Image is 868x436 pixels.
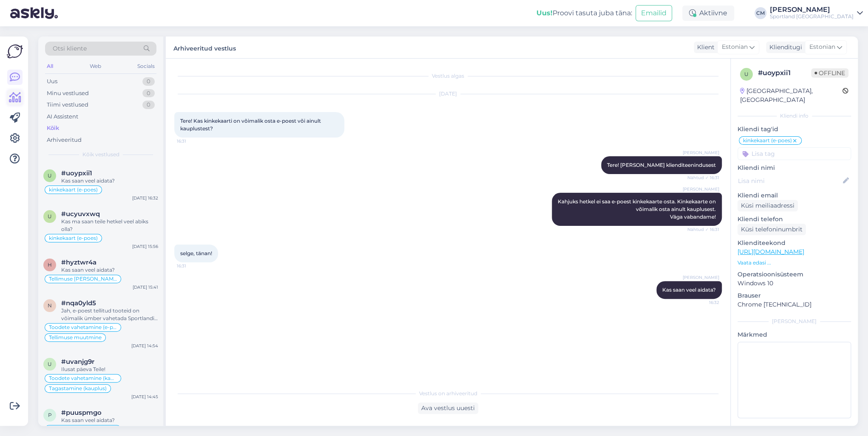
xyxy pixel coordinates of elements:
[49,187,98,192] span: kinkekaart (e-poes)
[683,149,719,156] span: [PERSON_NAME]
[770,13,854,20] div: Sportland [GEOGRAPHIC_DATA]
[177,263,209,269] span: 16:31
[48,361,52,367] span: u
[662,287,716,293] span: Kas saan veel aidata?
[180,118,322,132] span: Tere! Kas kinkekaarti on võimalik osta e-poest või ainult kauplustest?
[738,147,851,160] input: Lisa tag
[174,72,722,80] div: Vestlus algas
[47,136,82,144] div: Arhiveeritud
[738,200,798,211] div: Küsi meiliaadressi
[738,291,851,300] p: Brauser
[82,151,119,158] span: Kõik vestlused
[738,191,851,200] p: Kliendi email
[536,8,632,18] div: Proovi tasuta juba täna:
[740,87,842,104] div: [GEOGRAPHIC_DATA], [GEOGRAPHIC_DATA]
[61,416,158,424] div: Kas saan veel aidata?
[738,125,851,134] p: Kliendi tag'id
[61,177,158,185] div: Kas saan veel aidata?
[61,366,158,373] div: Ilusat päeva Teile!
[61,299,96,307] span: #nqa0yld5
[61,210,100,218] span: #ucyuvxwq
[738,330,851,339] p: Märkmed
[758,68,811,78] div: # uoypxii1
[47,113,78,121] div: AI Assistent
[142,77,155,86] div: 0
[48,412,52,418] span: p
[770,6,854,13] div: [PERSON_NAME]
[687,174,719,181] span: Nähtud ✓ 16:31
[49,376,117,381] span: Toodete vahetamine (kauplus)
[738,318,851,325] div: [PERSON_NAME]
[48,213,52,219] span: u
[173,42,236,53] label: Arhiveeritud vestlus
[48,172,52,179] span: u
[53,44,87,53] span: Otsi kliente
[48,302,52,309] span: n
[132,243,158,250] div: [DATE] 15:56
[133,284,158,290] div: [DATE] 15:41
[61,358,94,366] span: #uvanjg9r
[738,112,851,120] div: Kliendi info
[131,343,158,349] div: [DATE] 14:54
[722,42,748,52] span: Estonian
[180,250,212,256] span: selge, tänan!
[744,71,749,77] span: u
[683,274,719,281] span: [PERSON_NAME]
[738,163,851,172] p: Kliendi nimi
[687,226,719,233] span: Nähtud ✓ 16:31
[738,215,851,224] p: Kliendi telefon
[61,409,102,416] span: #puuspmgo
[47,101,88,109] div: Tiimi vestlused
[49,236,98,241] span: kinkekaart (e-poes)
[61,218,158,233] div: Kas ma saan teile hetkel veel abiks olla?
[738,239,851,248] p: Klienditeekond
[635,5,672,21] button: Emailid
[49,325,117,330] span: Toodete vahetamine (e-pood)
[47,89,89,98] div: Minu vestlused
[682,6,734,21] div: Aktiivne
[47,124,59,132] div: Kõik
[61,169,92,177] span: #uoypxii1
[743,138,792,143] span: kinkekaart (e-poes)
[61,259,96,266] span: #hyztwr4a
[61,307,158,322] div: Jah, e-poest tellitud tooteid on võimalik ümber vahetada Sportlandi kauplustes sama toote teise s...
[811,68,848,78] span: Offline
[174,90,722,98] div: [DATE]
[738,270,851,279] p: Operatsioonisüsteem
[61,266,158,274] div: Kas saan veel aidata?
[766,43,802,52] div: Klienditugi
[132,195,158,201] div: [DATE] 16:32
[755,7,766,19] div: CM
[418,402,478,414] div: Ava vestlus uuesti
[687,299,719,306] span: 16:32
[683,186,719,192] span: [PERSON_NAME]
[607,162,716,168] span: Tere! [PERSON_NAME] klienditeenindusest
[48,262,52,268] span: h
[49,276,117,281] span: Tellimuse [PERSON_NAME] info
[7,43,23,59] img: Askly Logo
[738,248,804,256] a: [URL][DOMAIN_NAME]
[142,89,155,98] div: 0
[738,176,841,186] input: Lisa nimi
[694,43,715,52] div: Klient
[558,198,717,220] span: Kahjuks hetkel ei saa e-poest kinkekaarte osta. Kinkekaarte on võimalik osta ainult kauplusest. V...
[738,259,851,267] p: Vaata edasi ...
[738,300,851,309] p: Chrome [TECHNICAL_ID]
[49,386,107,391] span: Tagastamine (kauplus)
[738,224,806,235] div: Küsi telefoninumbrit
[770,6,863,20] a: [PERSON_NAME]Sportland [GEOGRAPHIC_DATA]
[88,61,103,72] div: Web
[177,138,209,144] span: 16:31
[136,61,156,72] div: Socials
[131,394,158,400] div: [DATE] 14:45
[809,42,835,52] span: Estonian
[49,335,102,340] span: Tellimuse muutmine
[419,390,477,397] span: Vestlus on arhiveeritud
[45,61,55,72] div: All
[142,101,155,109] div: 0
[536,9,553,17] b: Uus!
[47,77,57,86] div: Uus
[738,279,851,288] p: Windows 10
